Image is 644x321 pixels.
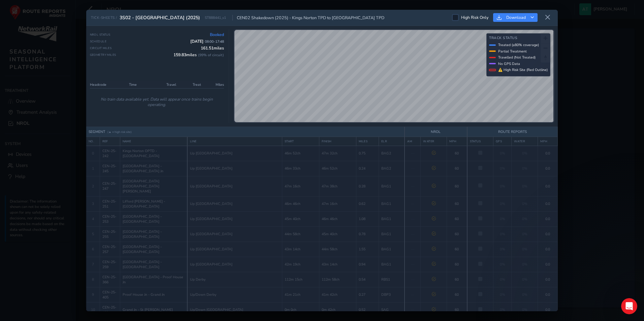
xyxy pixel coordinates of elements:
[92,216,94,221] span: 4
[447,226,467,242] td: 60
[282,272,319,287] td: 112m 15ch
[123,275,185,285] span: [GEOGRAPHIC_DATA] - Proof House Jn
[282,226,319,242] td: 44m 58ch
[493,137,512,146] th: GPS
[447,242,467,257] td: 60
[538,146,558,161] td: 0.0
[467,137,493,146] th: STATUS
[90,88,224,116] td: No train data available yet. Data will appear once trains begin operating.
[319,146,356,161] td: 47m 32ch
[203,81,224,88] th: Miles
[356,272,379,287] td: 0.54
[201,45,224,51] span: 161.51 miles
[356,226,379,242] td: 0.78
[447,161,467,176] td: 60
[356,161,379,176] td: 0.24
[123,229,185,239] span: [GEOGRAPHIC_DATA] - [GEOGRAPHIC_DATA]
[282,287,319,302] td: 41m 21ch
[447,257,467,272] td: 60
[411,216,415,221] span: —
[522,151,527,156] span: 0%
[319,176,356,196] td: 47m 38ch
[282,257,319,272] td: 42m 19ch
[319,242,356,257] td: 44m 58ch
[511,137,538,146] th: WATER
[86,137,100,146] th: NO.
[90,81,127,88] th: Headcode
[282,176,319,196] td: 47m 16ch
[500,166,505,171] span: 0%
[282,137,319,146] th: START
[151,81,178,88] th: Travel
[538,226,558,242] td: 0.0
[538,161,558,176] td: 0.0
[282,196,319,211] td: 46m 46ch
[319,161,356,176] td: 46m 52ch
[447,176,467,196] td: 60
[522,166,527,171] span: 0%
[319,257,356,272] td: 43m 14ch
[319,226,356,242] td: 45m 40ch
[100,176,120,196] td: CEN-25-247
[538,272,558,287] td: 0.0
[379,137,405,146] th: ELR
[421,137,447,146] th: WATER
[123,148,185,158] span: Kings Norton OPTD - [GEOGRAPHIC_DATA]
[411,151,415,156] span: —
[379,272,405,287] td: RBS1
[127,81,151,88] th: Time
[92,166,94,171] span: 1
[411,201,415,206] span: —
[411,247,415,252] span: —
[100,161,120,176] td: CEN-25-245
[522,231,527,237] span: 0%
[500,151,505,156] span: 0%
[187,226,282,242] td: Up [GEOGRAPHIC_DATA]
[319,211,356,226] td: 46m 46ch
[123,214,185,224] span: [GEOGRAPHIC_DATA] - [GEOGRAPHIC_DATA]
[379,226,405,242] td: BAG1
[522,184,527,189] span: 0%
[522,277,527,282] span: 0%
[538,196,558,211] td: 0.0
[447,137,467,146] th: MPH
[411,166,415,171] span: —
[498,61,520,66] span: No GPS Data
[187,287,282,302] td: Up/Down Derby
[100,196,120,211] td: CEN-25-251
[100,257,120,272] td: CEN-25-259
[319,287,356,302] td: 41m 42ch
[282,161,319,176] td: 46m 33ch
[282,146,319,161] td: 46m 52ch
[379,176,405,196] td: BAG1
[447,272,467,287] td: 60
[500,277,505,282] span: 0%
[447,287,467,302] td: 60
[356,257,379,272] td: 0.94
[379,242,405,257] td: BAG1
[356,211,379,226] td: 1.08
[123,164,185,174] span: [GEOGRAPHIC_DATA] - [GEOGRAPHIC_DATA] Jn
[100,272,120,287] td: CEN-25-366
[120,137,187,146] th: NAME
[90,53,116,57] span: Geometry Miles
[319,272,356,287] td: 112m 58ch
[500,184,505,189] span: 0%
[107,130,132,134] span: (▲ = high risk site)
[92,292,94,297] span: 9
[92,151,94,156] span: 0
[379,257,405,272] td: BAG1
[92,262,94,267] span: 7
[92,201,94,206] span: 3
[123,259,185,270] span: [GEOGRAPHIC_DATA] - [GEOGRAPHIC_DATA]
[90,39,107,43] span: Schedule
[379,161,405,176] td: BAG2
[356,176,379,196] td: 0.28
[319,137,356,146] th: FINISH
[90,46,112,50] span: Circuit Miles
[538,211,558,226] td: 0.0
[123,244,185,254] span: [GEOGRAPHIC_DATA] - [GEOGRAPHIC_DATA]
[187,161,282,176] td: Up [GEOGRAPHIC_DATA]
[498,49,527,54] span: Partial Treatment
[356,287,379,302] td: 0.27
